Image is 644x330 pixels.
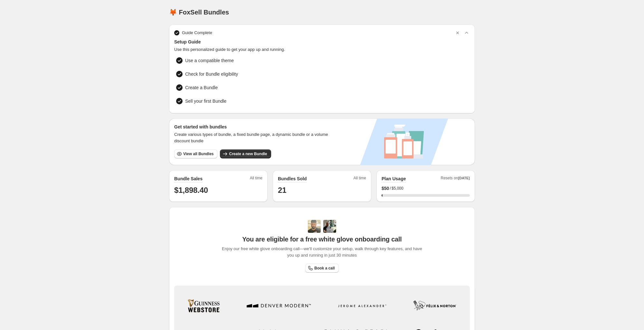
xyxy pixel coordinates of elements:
span: Setup Guide [174,39,470,45]
span: Resets on [441,175,470,183]
img: Prakhar [323,220,336,233]
h2: Bundles Sold [278,175,307,182]
h1: $1,898.40 [174,185,262,195]
span: Enjoy our free white glove onboarding call—we'll customize your setup, walk through key features,... [219,246,426,259]
span: $ 50 [382,185,389,192]
span: View all Bundles [183,151,213,156]
span: You are eligible for a free white glove onboarding call [242,235,402,243]
span: Check for Bundle eligibility [185,71,238,77]
div: / [382,185,470,192]
span: Sell your first Bundle [185,98,226,104]
span: Guide Complete [182,30,212,36]
span: Use a compatible theme [185,57,234,64]
button: View all Bundles [174,149,217,158]
span: Create a Bundle [185,84,218,91]
a: Book a call [305,264,338,273]
span: All time [354,175,366,183]
span: Create a new Bundle [229,151,267,156]
h2: Bundle Sales [174,175,203,182]
span: All time [250,175,262,183]
button: Create a new Bundle [220,149,271,158]
span: [DATE] [458,176,470,180]
h3: Get started with bundles [174,124,334,130]
span: Use this personalized guide to get your app up and running. [174,46,470,53]
span: Book a call [314,266,335,271]
span: $5,000 [392,186,403,191]
img: Adi [308,220,321,233]
h1: 21 [278,185,366,195]
span: Create various types of bundle, a fixed bundle page, a dynamic bundle or a volume discount bundle [174,131,334,144]
h2: Plan Usage [382,175,406,182]
h1: 🦊 FoxSell Bundles [169,8,229,16]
